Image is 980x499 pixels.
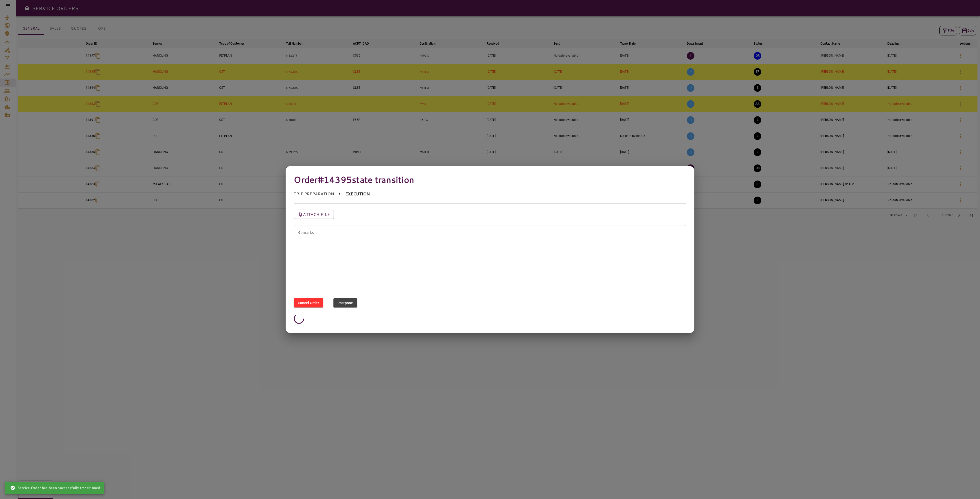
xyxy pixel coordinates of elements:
button: Postpone [333,298,357,308]
p: EXECUTION [345,191,370,197]
p: Attach file [303,211,330,217]
button: Attach file [294,210,334,219]
button: Cancel Order [294,298,323,308]
div: Service Order has been successfully transitioned [10,483,100,492]
h4: Order #14395 state transition [294,174,686,185]
p: TRIP PREPARATION [294,191,334,197]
